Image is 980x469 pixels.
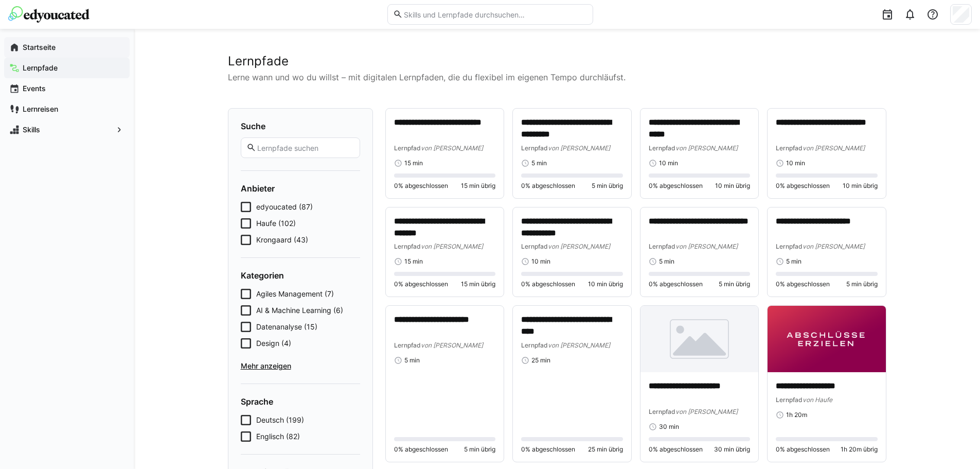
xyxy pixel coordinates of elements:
[394,182,448,190] span: 0% abgeschlossen
[521,280,575,288] span: 0% abgeschlossen
[776,280,830,288] span: 0% abgeschlossen
[588,445,623,454] span: 25 min übrig
[394,445,448,454] span: 0% abgeschlossen
[521,182,575,190] span: 0% abgeschlossen
[675,144,738,152] span: von [PERSON_NAME]
[649,182,703,190] span: 0% abgeschlossen
[719,280,750,288] span: 5 min übrig
[786,257,801,266] span: 5 min
[659,257,674,266] span: 5 min
[464,445,495,454] span: 5 min übrig
[521,445,575,454] span: 0% abgeschlossen
[649,445,703,454] span: 0% abgeschlossen
[241,183,360,194] h4: Anbieter
[256,322,317,332] span: Datenanalyse (15)
[241,121,360,131] h4: Suche
[649,280,703,288] span: 0% abgeschlossen
[592,182,623,190] span: 5 min übrig
[521,242,548,250] span: Lernpfad
[531,159,547,167] span: 5 min
[404,159,423,167] span: 15 min
[256,202,313,212] span: edyoucated (87)
[531,257,550,266] span: 10 min
[649,144,675,152] span: Lernpfad
[531,356,550,364] span: 25 min
[841,445,878,454] span: 1h 20m übrig
[649,242,675,250] span: Lernpfad
[776,144,803,152] span: Lernpfad
[846,280,878,288] span: 5 min übrig
[421,341,483,349] span: von [PERSON_NAME]
[659,423,679,431] span: 30 min
[394,280,448,288] span: 0% abgeschlossen
[256,338,291,349] span: Design (4)
[404,257,423,266] span: 15 min
[421,242,483,250] span: von [PERSON_NAME]
[403,10,587,19] input: Skills und Lernpfade durchsuchen…
[776,396,803,404] span: Lernpfad
[256,415,304,425] span: Deutsch (199)
[394,144,421,152] span: Lernpfad
[803,144,865,152] span: von [PERSON_NAME]
[776,182,830,190] span: 0% abgeschlossen
[768,306,886,372] img: image
[521,144,548,152] span: Lernpfad
[228,54,886,69] h2: Lernpfade
[776,445,830,454] span: 0% abgeschlossen
[715,182,750,190] span: 10 min übrig
[588,280,623,288] span: 10 min übrig
[640,306,759,372] img: image
[803,242,865,250] span: von [PERSON_NAME]
[394,341,421,349] span: Lernpfad
[256,218,296,229] span: Haufe (102)
[548,341,610,349] span: von [PERSON_NAME]
[256,431,300,442] span: Englisch (82)
[659,159,678,167] span: 10 min
[461,182,495,190] span: 15 min übrig
[241,270,360,281] h4: Kategorien
[714,445,750,454] span: 30 min übrig
[521,341,548,349] span: Lernpfad
[548,144,610,152] span: von [PERSON_NAME]
[421,144,483,152] span: von [PERSON_NAME]
[256,305,343,316] span: AI & Machine Learning (6)
[394,242,421,250] span: Lernpfad
[649,408,675,415] span: Lernpfad
[256,289,334,299] span: Agiles Management (7)
[675,242,738,250] span: von [PERSON_NAME]
[241,396,360,407] h4: Sprache
[461,280,495,288] span: 15 min übrig
[256,143,354,152] input: Lernpfade suchen
[404,356,420,364] span: 5 min
[786,411,807,419] span: 1h 20m
[241,361,360,371] span: Mehr anzeigen
[256,235,308,245] span: Krongaard (43)
[843,182,878,190] span: 10 min übrig
[228,71,886,83] p: Lerne wann und wo du willst – mit digitalen Lernpfaden, die du flexibel im eigenen Tempo durchläu...
[776,242,803,250] span: Lernpfad
[548,242,610,250] span: von [PERSON_NAME]
[675,408,738,415] span: von [PERSON_NAME]
[786,159,805,167] span: 10 min
[803,396,832,404] span: von Haufe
